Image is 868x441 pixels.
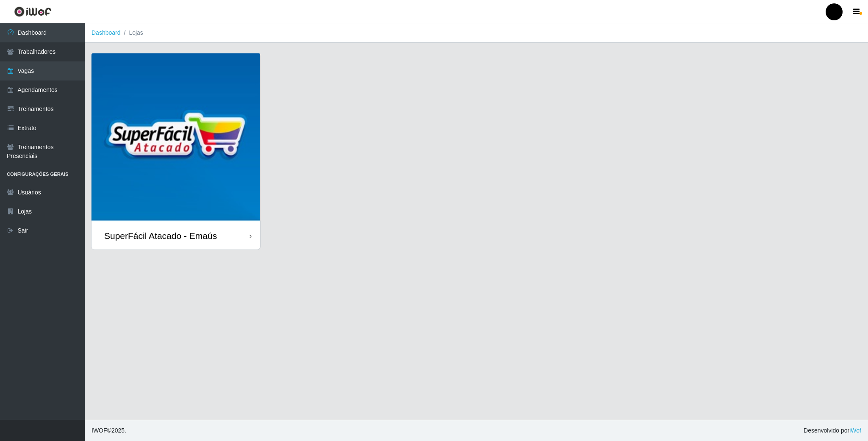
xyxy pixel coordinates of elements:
nav: breadcrumb [85,23,868,43]
a: iWof [849,427,861,434]
a: SuperFácil Atacado - Emaús [92,53,260,250]
span: Desenvolvido por [804,426,861,435]
img: CoreUI Logo [14,6,52,17]
span: © 2025 . [92,426,126,435]
div: SuperFácil Atacado - Emaús [104,230,217,241]
a: Dashboard [92,29,121,36]
span: IWOF [92,427,107,434]
li: Lojas [121,28,143,37]
img: cardImg [92,53,260,222]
